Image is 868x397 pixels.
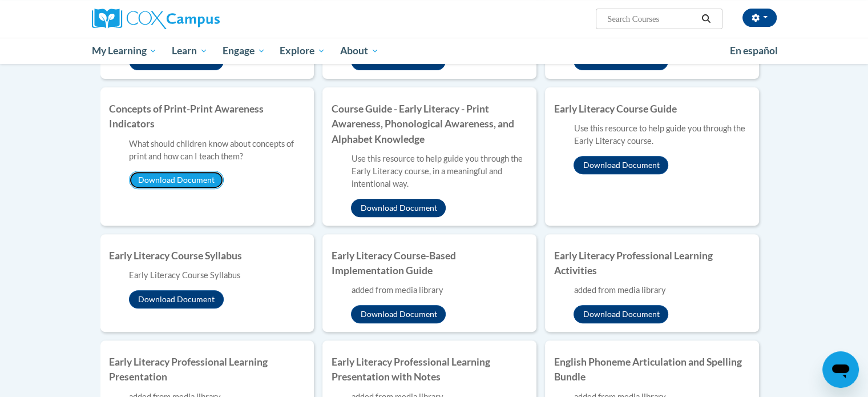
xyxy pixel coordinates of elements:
h4: Early Literacy Course Syllabus [109,248,306,263]
span: My Learning [91,44,157,58]
h4: Concepts of Print-Print Awareness Indicators [109,102,306,132]
h4: English Phoneme Articulation and Spelling Bundle [554,355,750,385]
button: Search [697,12,714,26]
h4: Early Literacy Course-Based Implementation Guide [331,248,528,279]
h4: Early Literacy Professional Learning Presentation with Notes [331,355,528,385]
div: Use this resource to help guide you through the Early Literacy course, in a meaningful and intent... [351,153,528,190]
a: Learn [164,38,215,64]
span: Learn [172,44,208,58]
span: En español [730,45,778,57]
span: Engage [223,44,265,58]
img: Cox Campus [92,9,220,29]
button: Download Document [574,305,668,323]
a: Explore [272,38,333,64]
div: Use this resource to help guide you through the Early Literacy course. [574,122,750,147]
button: Download Document [351,305,446,323]
h4: Early Literacy Course Guide [554,102,750,117]
button: Account Settings [742,9,777,27]
button: Download Document [351,199,446,217]
button: Download Document [574,156,668,174]
div: What should children know about concepts of print and how can I teach them? [129,138,306,163]
h4: Course Guide - Early Literacy - Print Awareness, Phonological Awareness, and Alphabet Knowledge [331,102,528,147]
button: Download Document [129,171,224,189]
span: Explore [280,44,325,58]
iframe: Button to launch messaging window [822,351,859,388]
span: About [340,44,379,58]
h4: Early Literacy Professional Learning Activities [554,248,750,279]
a: Engage [215,38,273,64]
button: Download Document [129,290,224,308]
input: Search Courses [606,12,697,26]
a: Cox Campus [92,9,309,29]
div: added from media library [351,284,528,296]
div: Main menu [75,38,794,64]
h4: Early Literacy Professional Learning Presentation [109,355,306,385]
div: added from media library [574,284,750,296]
a: En español [722,39,785,63]
a: My Learning [84,38,165,64]
div: Early Literacy Course Syllabus [129,269,306,282]
a: About [333,38,386,64]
